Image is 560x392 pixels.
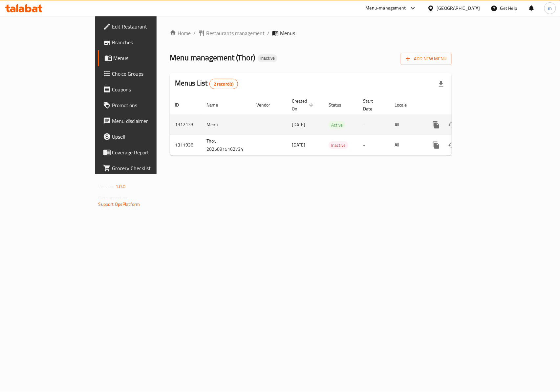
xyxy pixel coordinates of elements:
[395,101,415,109] span: Locale
[112,23,183,30] span: Edit Restaurant
[98,160,189,176] a: Grocery Checklist
[201,135,251,155] td: Thor, 20250915162734
[329,142,348,149] span: Inactive
[256,101,279,109] span: Vendor
[292,141,305,149] span: [DATE]
[292,120,305,129] span: [DATE]
[389,115,423,135] td: All
[329,121,345,129] div: Active
[258,54,277,62] div: Inactive
[98,19,189,34] a: Edit Restaurant
[428,137,444,153] button: more
[401,53,452,65] button: Add New Menu
[437,5,480,12] div: [GEOGRAPHIC_DATA]
[444,137,460,153] button: Change Status
[112,101,183,109] span: Promotions
[98,113,189,129] a: Menu disclaimer
[98,34,189,50] a: Branches
[98,145,189,160] a: Coverage Report
[193,29,196,37] li: /
[98,97,189,113] a: Promotions
[98,50,189,66] a: Menus
[258,55,277,61] span: Inactive
[98,82,189,97] a: Coupons
[175,78,238,89] h2: Menus List
[363,97,381,113] span: Start Date
[170,29,452,37] nav: breadcrumb
[98,66,189,82] a: Choice Groups
[423,95,497,115] th: Actions
[98,200,140,208] a: Support.OpsPlatform
[329,101,350,109] span: Status
[358,135,389,155] td: -
[112,164,183,172] span: Grocery Checklist
[98,129,189,145] a: Upsell
[267,29,269,37] li: /
[112,86,183,93] span: Coupons
[112,148,183,156] span: Coverage Report
[175,101,187,109] span: ID
[98,182,115,191] span: Version:
[428,117,444,133] button: more
[280,29,295,37] span: Menus
[366,4,406,12] div: Menu-management
[112,133,183,141] span: Upsell
[112,117,183,125] span: Menu disclaimer
[292,97,315,113] span: Created On
[433,76,449,92] div: Export file
[170,50,255,65] span: Menu management ( Thor )
[170,95,497,156] table: enhanced table
[201,115,251,135] td: Menu
[198,29,265,37] a: Restaurants management
[209,79,238,89] div: Total records count
[358,115,389,135] td: -
[112,38,183,46] span: Branches
[206,101,226,109] span: Name
[114,54,183,62] span: Menus
[329,121,345,129] span: Active
[548,5,552,12] span: m
[112,70,183,78] span: Choice Groups
[444,117,460,133] button: Change Status
[406,55,446,63] span: Add New Menu
[210,81,238,87] span: 2 record(s)
[116,182,126,191] span: 1.0.0
[389,135,423,155] td: All
[206,29,265,37] span: Restaurants management
[98,193,129,202] span: Get support on:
